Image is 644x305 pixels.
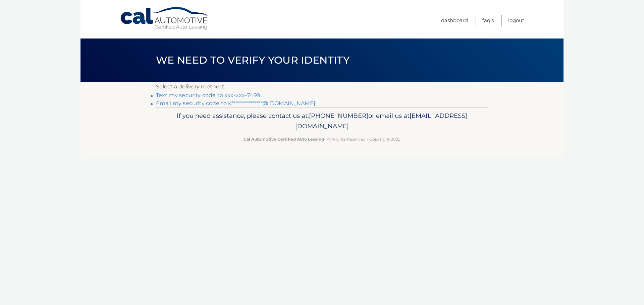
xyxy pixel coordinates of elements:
span: We need to verify your identity [156,54,350,66]
p: If you need assistance, please contact us at: or email us at [160,110,484,132]
p: - All Rights Reserved - Copyright 2025 [160,136,484,143]
a: Logout [508,15,524,26]
a: Cal Automotive [120,7,210,30]
strong: Cal Automotive Certified Auto Leasing [244,137,324,142]
span: [PHONE_NUMBER] [309,112,368,120]
a: Dashboard [441,15,468,26]
a: FAQ's [482,15,494,26]
a: Text my security code to xxx-xxx-7499 [156,92,260,98]
p: Select a delivery method: [156,82,488,91]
